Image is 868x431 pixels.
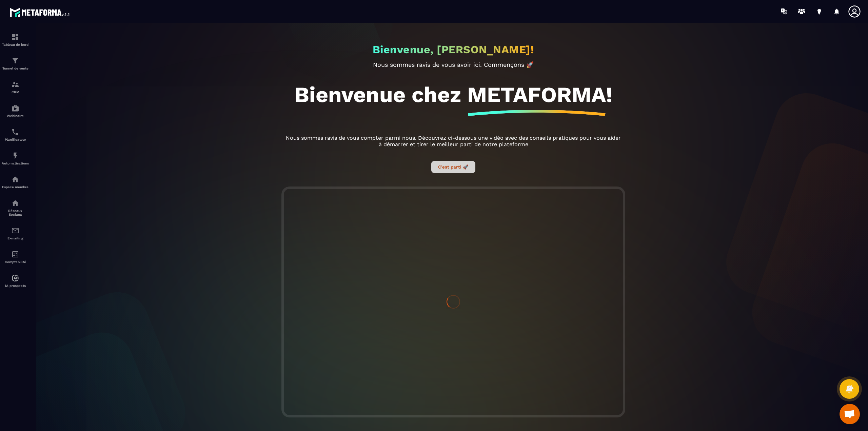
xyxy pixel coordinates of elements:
button: C’est parti 🚀 [431,161,475,173]
p: Nous sommes ravis de vous compter parmi nous. Découvrez ci-dessous une vidéo avec des conseils pr... [284,135,623,148]
a: formationformationTableau de bord [2,28,29,52]
img: scheduler [11,128,19,136]
a: emailemailE-mailing [2,221,29,245]
h1: Bienvenue chez METAFORMA! [294,82,612,107]
img: logo [9,6,71,18]
a: accountantaccountantComptabilité [2,245,29,269]
img: social-network [11,199,19,207]
a: social-networksocial-networkRéseaux Sociaux [2,194,29,221]
p: Webinaire [2,114,29,118]
img: formation [11,57,19,65]
p: Comptabilité [2,260,29,264]
img: automations [11,152,19,160]
p: CRM [2,90,29,94]
h2: Bienvenue, [PERSON_NAME]! [373,43,534,56]
img: automations [11,175,19,183]
p: Réseaux Sociaux [2,209,29,216]
img: automations [11,274,19,282]
a: C’est parti 🚀 [431,163,475,170]
p: IA prospects [2,284,29,288]
a: formationformationCRM [2,75,29,99]
img: formation [11,80,19,89]
img: automations [11,104,19,112]
a: automationsautomationsEspace membre [2,170,29,194]
img: accountant [11,250,19,258]
p: Tunnel de vente [2,66,29,70]
a: formationformationTunnel de vente [2,52,29,75]
a: schedulerschedulerPlanificateur [2,123,29,146]
a: automationsautomationsAutomatisations [2,146,29,170]
p: Automatisations [2,161,29,165]
p: E-mailing [2,236,29,240]
p: Tableau de bord [2,43,29,46]
p: Espace membre [2,185,29,189]
p: Planificateur [2,138,29,141]
p: Nous sommes ravis de vous avoir ici. Commençons 🚀 [284,61,623,68]
a: automationsautomationsWebinaire [2,99,29,123]
a: Ouvrir le chat [840,404,860,424]
img: formation [11,33,19,41]
img: email [11,227,19,235]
